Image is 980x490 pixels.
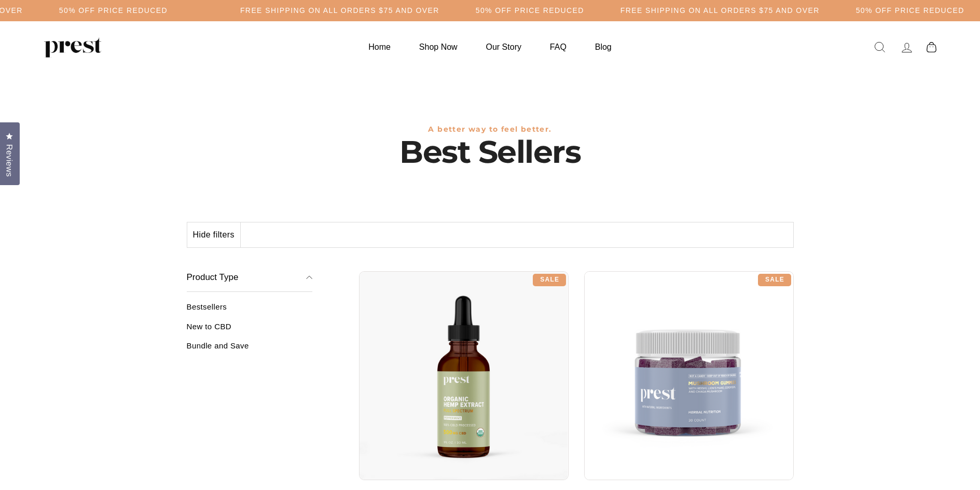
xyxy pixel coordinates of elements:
h5: 50% OFF PRICE REDUCED [856,6,964,15]
h3: A better way to feel better. [187,125,794,134]
button: Product Type [187,263,313,292]
h5: Free Shipping on all orders $75 and over [240,6,439,15]
a: FAQ [537,37,579,57]
span: Reviews [3,144,16,177]
h5: 50% OFF PRICE REDUCED [59,6,168,15]
a: Bundle and Save [187,341,313,358]
img: PREST ORGANICS [44,37,101,58]
a: Bestsellers [187,302,313,319]
h5: Free Shipping on all orders $75 and over [620,6,820,15]
div: Sale [533,274,566,286]
a: Our Story [473,37,534,57]
a: Shop Now [406,37,471,57]
button: Hide filters [187,222,241,247]
a: Home [355,37,404,57]
h5: 50% OFF PRICE REDUCED [476,6,584,15]
div: Sale [758,274,791,286]
ul: Primary [355,37,624,57]
a: Blog [582,37,625,57]
h1: Best Sellers [187,134,794,170]
a: New to CBD [187,322,313,339]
